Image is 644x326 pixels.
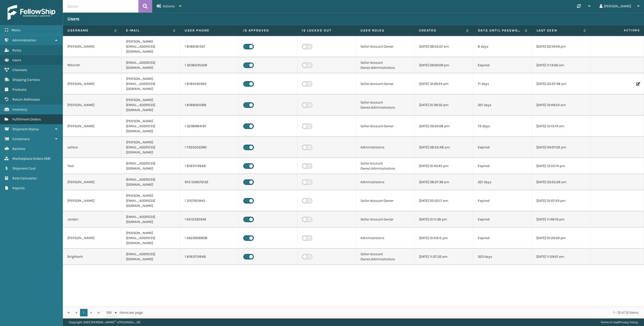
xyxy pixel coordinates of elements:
label: User phone [185,28,234,33]
label: E-mail [126,28,170,33]
a: Privacy Policy [619,320,638,324]
td: [DATE] 11:37:32 am [415,249,473,265]
div: | [601,318,638,326]
td: Seller Account Owner,Administrators [356,94,415,116]
a: Terms of Use [601,320,618,324]
td: [DATE] 01:11:36 pm [415,211,473,227]
span: items per page [106,309,143,316]
span: Actions [592,26,643,35]
td: [DATE] 04:07:02 pm [532,137,590,158]
td: Administrators [356,137,415,158]
label: Username [67,28,112,33]
td: [DATE] 01:07:43 pm [532,190,590,211]
span: Roles [12,48,21,52]
span: Users [12,58,21,62]
td: Seller Account Owner [356,211,415,227]
span: Reports [12,186,25,190]
td: [DATE] 11:59:01 am [532,249,590,265]
span: Inventory [12,107,27,112]
td: [DATE] 08:27:36 am [415,174,473,190]
td: [DATE] 03:04:08 pm [415,116,473,137]
td: 71 days [473,73,532,94]
td: Brightech [63,249,122,265]
label: User Roles [360,28,410,33]
td: 1 3238235509 [180,57,239,73]
td: [DATE] 01:39:32 pm [415,94,473,116]
td: 1 8183712648 [180,158,239,174]
td: 1 3107951845 [180,190,239,211]
span: Rate Calculator [12,176,37,180]
td: Jordan [63,211,122,227]
td: [PERSON_NAME] [63,227,122,249]
span: Shipment Status [12,127,39,131]
td: Administrators [356,227,415,249]
td: [PERSON_NAME] [63,190,122,211]
td: [PERSON_NAME][EMAIL_ADDRESS][DOMAIN_NAME] [122,36,180,57]
td: 8 days [473,36,532,57]
td: 1 5623958808 [180,227,239,249]
td: Expired [473,57,532,73]
td: [PERSON_NAME][EMAIL_ADDRESS][DOMAIN_NAME] [122,190,180,211]
td: [EMAIL_ADDRESS][DOMAIN_NAME] [122,249,180,265]
td: [DATE] 11:48:10 pm [532,211,590,227]
a: 1 [80,309,88,316]
td: [DATE] 10:49:54 am [532,94,590,116]
td: [DATE] 11:13:00 am [532,57,590,73]
td: [PERSON_NAME][EMAIL_ADDRESS][DOMAIN_NAME] [122,116,180,137]
td: Administrators [356,174,415,190]
span: Channels [12,68,27,72]
td: safeco [63,137,122,158]
td: [DATE] 01:33:04 pm [532,227,590,249]
td: Seller Account Owner,Administrators [356,158,415,174]
td: [DATE] 12:09:24 pm [415,73,473,94]
span: 100 [106,310,114,315]
span: Administration [12,38,36,42]
td: 1 8188001268 [180,94,239,116]
span: Menu [12,28,20,32]
td: Seller Account Owner,Administrators [356,57,415,73]
span: Shipment Cost [12,166,36,171]
td: 1 8183712648 [180,249,239,265]
span: Fulfillment Orders [12,117,41,121]
td: Seller Account Owner,Administrators [356,249,415,265]
td: [DATE] 05:50:17 am [415,190,473,211]
td: [PERSON_NAME] [63,73,122,94]
td: [PERSON_NAME] [63,36,122,57]
td: 323 days [473,249,532,265]
td: [DATE] 01:43:15 pm [415,227,473,249]
img: logo [8,5,55,20]
td: Seller Account Owner [356,116,415,137]
td: [EMAIL_ADDRESS][DOMAIN_NAME] [122,174,180,190]
td: [DATE] 01:40:45 pm [415,158,473,174]
td: Seller Account Owner [356,36,415,57]
td: Yael [63,158,122,174]
td: [PERSON_NAME][EMAIL_ADDRESS][DOMAIN_NAME] [122,137,180,158]
td: [DATE] 02:16:49 pm [532,36,590,57]
td: Expired [473,227,532,249]
td: 972 556670132 [180,174,239,190]
h3: Users [67,16,79,22]
td: [DATE] 06:55:07 am [415,36,473,57]
span: Products [12,87,26,92]
span: Marketplace Orders [12,156,43,161]
td: 72 days [473,116,532,137]
i: Edit [636,82,639,86]
td: [DATE] 03:37:48 pm [532,73,590,94]
td: [EMAIL_ADDRESS][DOMAIN_NAME] [122,211,180,227]
td: [DATE] 12:55:14 pm [532,158,590,174]
td: Seller Account Owner [356,190,415,211]
label: Last Seen [537,28,581,33]
td: 321 days [473,94,532,116]
td: [DATE] 09:00:09 pm [415,57,473,73]
label: Is Approved [243,28,293,33]
span: Containers [12,137,30,141]
div: 1 - 12 of 12 items [150,310,638,315]
td: Expired [473,158,532,174]
td: MSmith [63,57,122,73]
td: [EMAIL_ADDRESS][DOMAIN_NAME] [122,158,180,174]
span: Return Addresses [12,97,40,102]
td: 1 8184540364 [180,73,239,94]
label: Is Locked Out [302,28,351,33]
td: 321 days [473,174,532,190]
td: [DATE] 10:15:14 am [532,116,590,137]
